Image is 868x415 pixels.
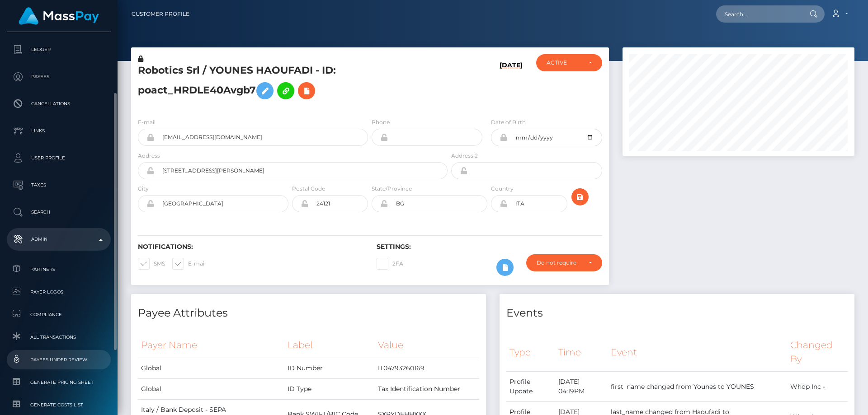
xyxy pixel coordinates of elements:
[372,185,412,193] label: State/Province
[506,372,555,402] td: Profile Update
[10,178,107,192] p: Taxes
[555,333,608,371] th: Time
[132,5,189,23] a: Customer Profile
[138,358,284,378] td: Global
[284,378,375,399] td: ID Type
[375,333,479,358] th: Value
[375,378,479,399] td: Tax Identification Number
[10,400,107,410] span: Generate Costs List
[138,152,160,160] label: Address
[451,152,478,160] label: Address 2
[500,61,523,107] h6: [DATE]
[10,70,107,84] p: Payees
[7,305,111,324] a: Compliance
[7,228,111,251] a: Admin
[555,372,608,402] td: [DATE] 04:19PM
[491,118,526,126] label: Date of Birth
[608,372,787,402] td: first_name changed from Younes to YOUNES
[10,205,107,219] p: Search
[10,354,107,365] span: Payees under Review
[506,305,848,321] h4: Events
[138,118,156,126] label: E-mail
[491,185,514,193] label: Country
[284,333,375,358] th: Label
[138,64,443,104] h5: Robotics Srl / YOUNES HAOUFADI - ID: poact_HRDLE40Avgb7
[7,120,111,142] a: Links
[19,7,99,25] img: MassPay Logo
[138,185,149,193] label: City
[10,43,107,56] p: Ledger
[536,54,602,71] button: ACTIVE
[10,309,107,320] span: Compliance
[7,260,111,279] a: Partners
[7,201,111,224] a: Search
[375,358,479,378] td: IT04793260169
[10,97,107,111] p: Cancellations
[7,38,111,61] a: Ledger
[7,65,111,88] a: Payees
[7,395,111,415] a: Generate Costs List
[10,287,107,297] span: Payer Logos
[10,233,107,246] p: Admin
[372,118,390,126] label: Phone
[284,358,375,378] td: ID Number
[10,151,107,165] p: User Profile
[506,333,555,371] th: Type
[10,124,107,138] p: Links
[138,305,479,321] h4: Payee Attributes
[10,332,107,342] span: All Transactions
[138,258,165,270] label: SMS
[7,327,111,347] a: All Transactions
[787,372,848,402] td: Whop Inc -
[537,259,581,266] div: Do not require
[7,282,111,302] a: Payer Logos
[7,93,111,115] a: Cancellations
[10,377,107,387] span: Generate Pricing Sheet
[292,185,325,193] label: Postal Code
[377,258,403,270] label: 2FA
[787,333,848,371] th: Changed By
[138,333,284,358] th: Payer Name
[10,264,107,275] span: Partners
[526,254,602,271] button: Do not require
[608,333,787,371] th: Event
[7,147,111,169] a: User Profile
[7,350,111,369] a: Payees under Review
[716,5,801,23] input: Search...
[377,243,602,251] h6: Settings:
[547,59,581,66] div: ACTIVE
[7,174,111,196] a: Taxes
[7,373,111,392] a: Generate Pricing Sheet
[138,378,284,399] td: Global
[138,243,363,251] h6: Notifications:
[172,258,206,270] label: E-mail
